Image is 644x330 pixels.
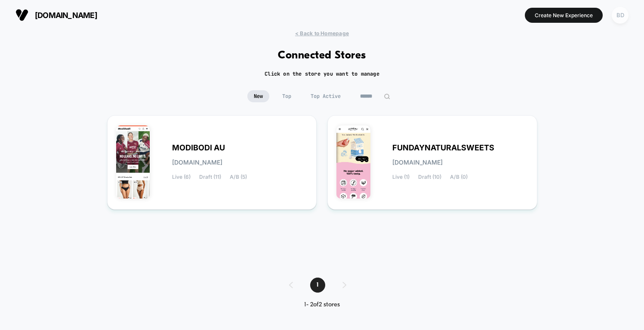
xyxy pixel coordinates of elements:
h1: Connected Stores [278,49,366,62]
span: [DOMAIN_NAME] [35,11,97,20]
span: [DOMAIN_NAME] [172,159,222,165]
span: [DOMAIN_NAME] [392,159,443,165]
img: edit [384,93,390,100]
button: Create New Experience [525,8,603,23]
div: BD [612,7,629,24]
span: New [247,90,269,102]
div: 1 - 2 of 2 stores [280,301,364,309]
span: Top [276,90,298,102]
img: Visually logo [15,9,28,21]
span: A/B (0) [450,174,468,180]
span: FUNDAYNATURALSWEETS [392,145,494,151]
span: MODIBODI AU [172,145,225,151]
span: 1 [310,278,325,293]
img: FUNDAYNATURALSWEETS [336,125,370,199]
span: Draft (11) [199,174,221,180]
span: Draft (10) [418,174,441,180]
button: BD [609,6,631,24]
span: Top Active [304,90,347,102]
span: Live (6) [172,174,191,180]
span: Live (1) [392,174,410,180]
span: A/B (5) [230,174,247,180]
h2: Click on the store you want to manage [265,70,379,77]
button: [DOMAIN_NAME] [13,8,100,22]
img: MODIBODI_AU [116,125,150,199]
span: < Back to Homepage [295,30,349,37]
